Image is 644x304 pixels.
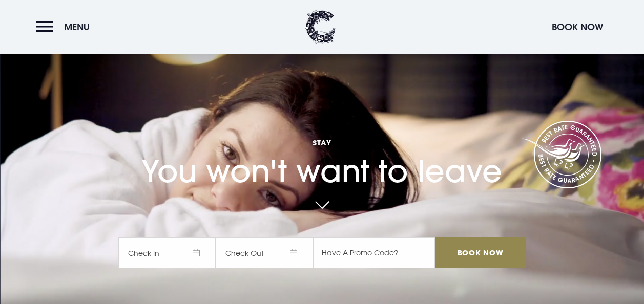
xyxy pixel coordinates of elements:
[64,21,90,33] span: Menu
[435,237,525,268] input: Book Now
[118,138,525,147] span: Stay
[118,237,216,268] span: Check In
[313,237,435,268] input: Have A Promo Code?
[216,237,313,268] span: Check Out
[118,118,525,189] h1: You won't want to leave
[305,10,336,44] img: Clandeboye Lodge
[547,16,608,38] button: Book Now
[36,16,95,38] button: Menu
